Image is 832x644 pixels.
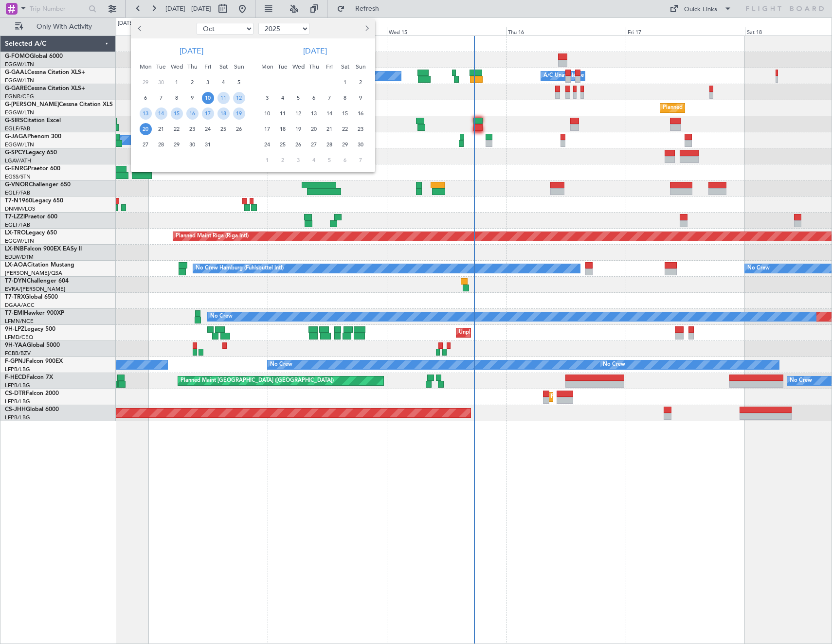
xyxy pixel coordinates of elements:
div: 30-11-2025 [353,137,368,152]
span: 11 [217,92,230,104]
div: 15-11-2025 [337,106,353,121]
span: 15 [171,107,183,120]
div: 7-11-2025 [322,90,337,106]
span: 2 [355,76,367,89]
span: 8 [339,92,351,104]
div: 3-12-2025 [290,152,306,168]
span: 2 [186,76,199,89]
div: Sat [216,59,231,74]
div: 13-11-2025 [306,106,322,121]
span: 15 [339,107,351,120]
div: Thu [184,59,200,74]
span: 29 [140,76,152,89]
span: 1 [339,76,351,89]
div: 1-12-2025 [259,152,275,168]
span: 4 [308,154,320,166]
span: 8 [171,92,183,104]
span: 20 [308,123,320,135]
div: 29-11-2025 [337,137,353,152]
span: 16 [186,107,199,120]
span: 30 [155,76,167,89]
div: 1-10-2025 [169,74,184,90]
span: 29 [339,139,351,151]
div: 2-11-2025 [353,74,368,90]
div: 9-10-2025 [184,90,200,106]
span: 14 [324,107,336,120]
div: 23-11-2025 [353,121,368,137]
div: 4-11-2025 [275,90,290,106]
div: Thu [306,59,322,74]
div: 11-10-2025 [216,90,231,106]
span: 12 [292,107,305,120]
span: 17 [202,107,214,120]
span: 26 [292,139,305,151]
span: 5 [233,76,245,89]
div: 28-11-2025 [322,137,337,152]
div: 29-9-2025 [138,74,153,90]
span: 5 [292,92,305,104]
div: 19-11-2025 [290,121,306,137]
div: 26-10-2025 [231,121,247,137]
div: 24-11-2025 [259,137,275,152]
span: 6 [140,92,152,104]
span: 20 [140,123,152,135]
span: 27 [308,139,320,151]
div: 3-11-2025 [259,90,275,106]
span: 3 [292,154,305,166]
div: Wed [169,59,184,74]
span: 4 [217,76,230,89]
span: 1 [261,154,273,166]
div: 10-10-2025 [200,90,216,106]
span: 23 [186,123,199,135]
div: Sat [337,59,353,74]
span: 11 [277,107,289,120]
span: 22 [339,123,351,135]
div: 4-10-2025 [216,74,231,90]
div: 2-12-2025 [275,152,290,168]
span: 18 [277,123,289,135]
div: 4-12-2025 [306,152,322,168]
span: 14 [155,107,167,120]
div: 21-10-2025 [153,121,169,137]
span: 6 [339,154,351,166]
div: Mon [259,59,275,74]
div: 24-10-2025 [200,121,216,137]
div: 21-11-2025 [322,121,337,137]
span: 25 [217,123,230,135]
span: 23 [355,123,367,135]
span: 13 [140,107,152,120]
span: 31 [202,139,214,151]
span: 26 [233,123,245,135]
div: Tue [275,59,290,74]
div: 18-11-2025 [275,121,290,137]
button: Next month [361,21,372,36]
span: 2 [277,154,289,166]
div: 5-12-2025 [322,152,337,168]
span: 30 [355,139,367,151]
span: 28 [324,139,336,151]
span: 28 [155,139,167,151]
div: 26-11-2025 [290,137,306,152]
span: 22 [171,123,183,135]
span: 27 [140,139,152,151]
div: 27-10-2025 [138,137,153,152]
div: 1-11-2025 [337,74,353,90]
div: 12-11-2025 [290,106,306,121]
div: Mon [138,59,153,74]
span: 7 [155,92,167,104]
div: 19-10-2025 [231,106,247,121]
select: Select month [197,23,253,35]
span: 18 [217,107,230,120]
div: 6-12-2025 [337,152,353,168]
span: 5 [324,154,336,166]
div: 7-12-2025 [353,152,368,168]
div: 7-10-2025 [153,90,169,106]
div: 10-11-2025 [259,106,275,121]
div: 13-10-2025 [138,106,153,121]
div: 22-10-2025 [169,121,184,137]
span: 24 [261,139,273,151]
span: 30 [186,139,199,151]
div: 8-11-2025 [337,90,353,106]
div: Sun [231,59,247,74]
span: 19 [292,123,305,135]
